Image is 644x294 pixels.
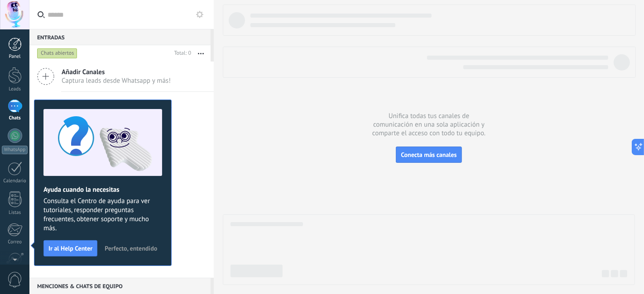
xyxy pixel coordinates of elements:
div: Entradas [29,29,211,45]
div: Listas [2,210,28,216]
span: Perfecto, entendido [105,245,157,251]
div: Calendario [2,178,28,184]
h2: Ayuda cuando la necesitas [43,185,162,194]
div: Total: 0 [171,49,191,58]
div: Leads [2,86,28,92]
div: Panel [2,54,28,60]
span: Consulta el Centro de ayuda para ver tutoriales, responder preguntas frecuentes, obtener soporte ... [43,197,162,233]
div: Chats abiertos [37,48,77,59]
span: Añadir Canales [62,68,171,76]
button: Ir al Help Center [43,240,97,256]
button: Perfecto, entendido [101,242,161,255]
span: Captura leads desde Whatsapp y más! [62,76,171,85]
div: Chats [2,115,28,121]
span: Conecta más canales [401,151,457,159]
div: WhatsApp [2,146,28,154]
button: Conecta más canales [396,147,461,163]
div: Correo [2,239,28,245]
div: Menciones & Chats de equipo [29,278,211,294]
span: Ir al Help Center [48,245,92,251]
